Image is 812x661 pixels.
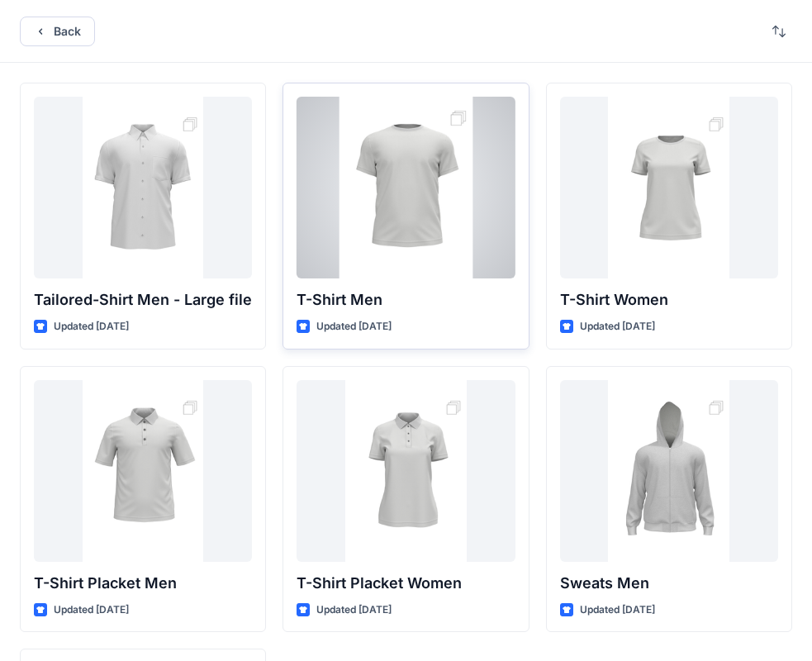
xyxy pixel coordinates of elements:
[297,97,515,278] a: T-Shirt Men
[34,97,252,278] a: Tailored-Shirt Men - Large file
[560,288,778,311] p: T-Shirt Women
[560,572,778,595] p: Sweats Men
[54,602,129,619] p: Updated [DATE]
[34,380,252,562] a: T-Shirt Placket Men
[297,288,515,311] p: T-Shirt Men
[54,318,129,335] p: Updated [DATE]
[34,572,252,595] p: T-Shirt Placket Men
[560,380,778,562] a: Sweats Men
[580,318,655,335] p: Updated [DATE]
[580,602,655,619] p: Updated [DATE]
[560,97,778,278] a: T-Shirt Women
[316,318,392,335] p: Updated [DATE]
[297,380,515,562] a: T-Shirt Placket Women
[316,602,392,619] p: Updated [DATE]
[297,572,515,595] p: T-Shirt Placket Women
[20,17,95,46] button: Back
[34,288,252,311] p: Tailored-Shirt Men - Large file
